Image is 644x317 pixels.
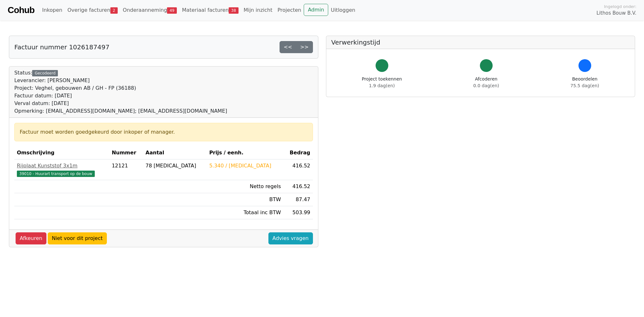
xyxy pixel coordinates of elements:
th: Prijs / eenh. [207,146,283,159]
a: << [280,41,296,53]
span: 1.9 dag(en) [369,83,395,88]
span: Ingelogd onder: [604,4,636,10]
div: Rijplaat Kunststof 3x1m [17,162,107,170]
div: Afcoderen [473,76,499,89]
td: 87.47 [283,193,313,206]
span: 39010 - Huurart transport op de bouw [17,171,95,177]
a: Materiaal facturen38 [179,4,241,17]
td: BTW [207,193,283,206]
div: Project: Veghel, gebouwen AB / GH - FP (36188) [14,84,227,92]
h5: Verwerkingstijd [331,39,630,46]
div: 78 [MEDICAL_DATA] [146,162,204,170]
a: Cohub [8,3,34,18]
a: Niet voor dit project [48,232,107,244]
div: 5.340 / [MEDICAL_DATA] [209,162,281,170]
a: Projecten [275,4,304,17]
div: Verval datum: [DATE] [14,100,227,107]
a: Overige facturen2 [65,4,120,17]
span: 75.5 dag(en) [571,83,599,88]
a: Uitloggen [328,4,358,17]
div: Status: [14,69,227,115]
td: 416.52 [283,159,313,180]
h5: Factuur nummer 1026187497 [14,43,109,51]
a: Advies vragen [268,232,313,244]
a: Inkopen [39,4,65,17]
a: Rijplaat Kunststof 3x1m39010 - Huurart transport op de bouw [17,162,107,177]
span: 0.0 dag(en) [473,83,499,88]
td: 12121 [109,159,143,180]
a: Onderaanneming49 [120,4,179,17]
span: Lithos Bouw B.V. [597,10,636,17]
th: Omschrijving [14,146,109,159]
td: Netto regels [207,180,283,193]
span: 38 [229,7,239,14]
a: >> [296,41,313,53]
th: Nummer [109,146,143,159]
div: Factuur datum: [DATE] [14,92,227,100]
div: Leverancier: [PERSON_NAME] [14,77,227,84]
td: 503.99 [283,206,313,219]
a: Mijn inzicht [241,4,275,17]
th: Bedrag [283,146,313,159]
div: Opmerking: [EMAIL_ADDRESS][DOMAIN_NAME]; [EMAIL_ADDRESS][DOMAIN_NAME] [14,107,227,115]
td: Totaal inc BTW [207,206,283,219]
div: Gecodeerd [32,70,58,76]
div: Factuur moet worden goedgekeurd door inkoper of manager. [20,128,308,136]
td: 416.52 [283,180,313,193]
a: Afkeuren [16,232,46,244]
th: Aantal [143,146,207,159]
span: 49 [167,7,177,14]
div: Beoordelen [571,76,599,89]
div: Project toekennen [362,76,402,89]
a: Admin [304,4,328,16]
span: 2 [110,7,118,14]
